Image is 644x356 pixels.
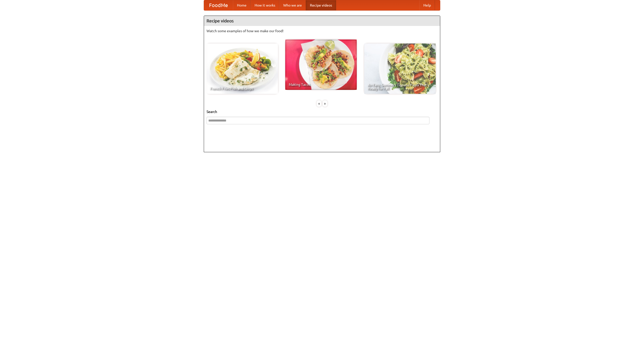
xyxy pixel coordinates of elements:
[210,87,274,90] span: French Fries Fish and Chips
[204,16,440,26] h4: Recipe videos
[317,100,321,107] div: «
[289,83,353,86] span: Making Tacos
[279,0,306,10] a: Who we are
[364,44,436,94] a: An Easy, Summery Tomato Pasta That's Ready for Fall
[233,0,251,10] a: Home
[207,44,278,94] a: French Fries Fish and Chips
[306,0,336,10] a: Recipe videos
[251,0,279,10] a: How it works
[368,83,432,90] span: An Easy, Summery Tomato Pasta That's Ready for Fall
[207,109,437,114] h5: Search
[285,39,357,90] a: Making Tacos
[323,100,327,107] div: »
[207,28,437,33] p: Watch some examples of how we make our food!
[204,0,233,10] a: FoodMe
[419,0,435,10] a: Help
